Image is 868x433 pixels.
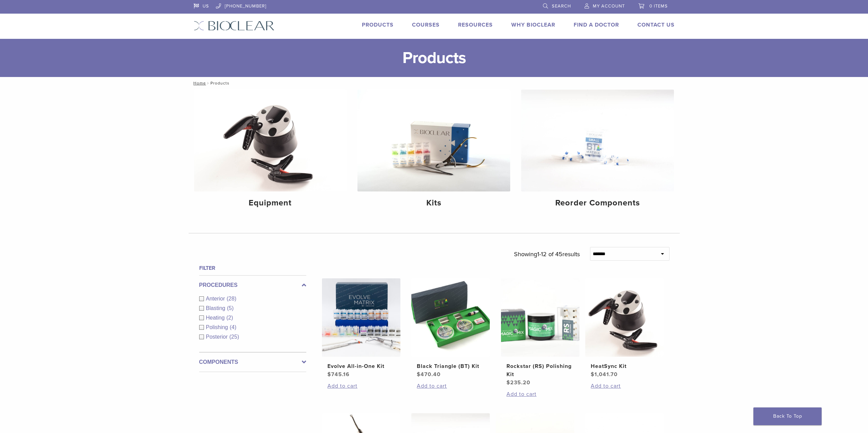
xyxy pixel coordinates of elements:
[191,81,206,86] a: Home
[649,3,668,9] span: 0 items
[226,315,233,321] span: (2)
[412,21,440,28] a: Courses
[521,90,674,214] a: Reorder Components
[506,379,510,386] span: $
[327,371,350,378] bdi: 745.16
[199,264,306,272] h4: Filter
[511,21,555,28] a: Why Bioclear
[417,362,484,370] h2: Black Triangle (BT) Kit
[417,382,484,390] a: Add to cart: “Black Triangle (BT) Kit”
[417,371,441,378] bdi: 470.40
[585,278,664,357] img: HeatSync Kit
[637,21,675,28] a: Contact Us
[458,21,493,28] a: Resources
[206,315,226,321] span: Heating
[194,90,347,191] img: Equipment
[357,90,510,214] a: Kits
[591,382,658,390] a: Add to cart: “HeatSync Kit”
[327,382,395,390] a: Add to cart: “Evolve All-in-One Kit”
[199,358,306,366] label: Components
[362,21,394,28] a: Products
[194,21,275,31] img: Bioclear
[206,81,210,85] span: /
[363,197,505,209] h4: Kits
[200,197,341,209] h4: Equipment
[411,278,490,357] img: Black Triangle (BT) Kit
[506,362,574,378] h2: Rockstar (RS) Polishing Kit
[591,371,618,378] bdi: 1,041.70
[591,362,658,370] h2: HeatSync Kit
[230,324,236,330] span: (4)
[753,407,822,425] a: Back To Top
[514,247,580,261] p: Showing results
[574,21,619,28] a: Find A Doctor
[322,278,401,378] a: Evolve All-in-One KitEvolve All-in-One Kit $745.16
[206,296,227,301] span: Anterior
[501,278,579,357] img: Rockstar (RS) Polishing Kit
[501,278,580,387] a: Rockstar (RS) Polishing KitRockstar (RS) Polishing Kit $235.20
[537,250,562,258] span: 1-12 of 45
[357,90,510,191] img: Kits
[327,362,395,370] h2: Evolve All-in-One Kit
[322,278,400,357] img: Evolve All-in-One Kit
[527,197,668,209] h4: Reorder Components
[521,90,674,191] img: Reorder Components
[194,90,347,214] a: Equipment
[227,296,236,301] span: (28)
[417,371,421,378] span: $
[227,305,234,311] span: (5)
[327,371,331,378] span: $
[189,77,680,89] nav: Products
[206,324,230,330] span: Polishing
[411,278,490,378] a: Black Triangle (BT) KitBlack Triangle (BT) Kit $470.40
[552,3,571,9] span: Search
[593,3,625,9] span: My Account
[506,390,574,398] a: Add to cart: “Rockstar (RS) Polishing Kit”
[591,371,594,378] span: $
[585,278,664,378] a: HeatSync KitHeatSync Kit $1,041.70
[506,379,530,386] bdi: 235.20
[199,281,306,289] label: Procedures
[230,334,239,340] span: (25)
[206,305,227,311] span: Blasting
[206,334,230,340] span: Posterior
